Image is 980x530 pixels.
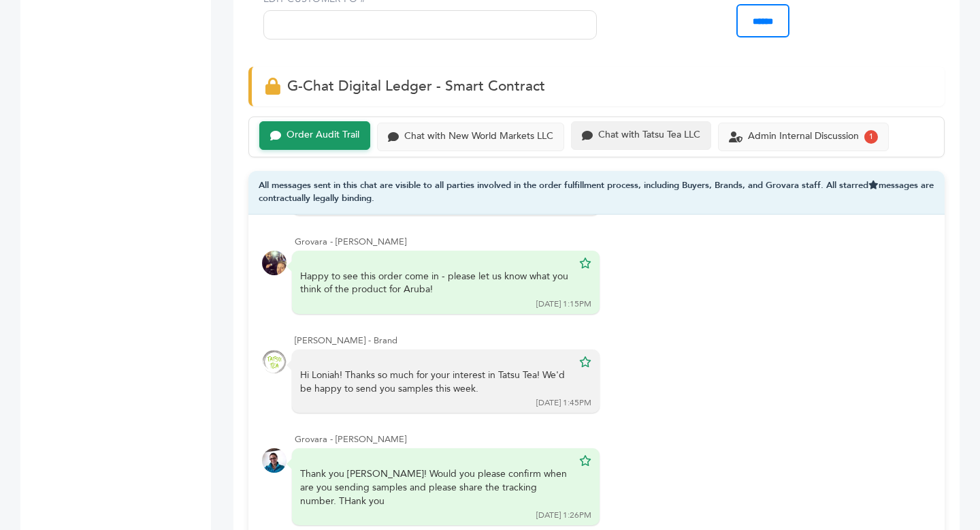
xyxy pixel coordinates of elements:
[248,171,945,215] div: All messages sent in this chat are visible to all parties involved in the order fulfillment proce...
[864,130,878,144] div: 1
[536,397,591,409] div: [DATE] 1:45PM
[287,76,545,96] span: G-Chat Digital Ledger - Smart Contract
[295,433,931,446] div: Grovara - [PERSON_NAME]
[748,131,859,142] div: Admin Internal Discussion
[300,270,572,296] div: Happy to see this order come in - please let us know what you think of the product for Aruba!
[300,369,572,395] div: Hi Loniah! Thanks so much for your interest in Tatsu Tea! We'd be happy to send you samples this ...
[287,129,359,141] div: Order Audit Trail
[536,510,591,521] div: [DATE] 1:26PM
[404,131,553,142] div: Chat with New World Markets LLC
[300,467,572,508] div: Thank you [PERSON_NAME]! Would you please confirm when are you sending samples and please share t...
[536,298,591,310] div: [DATE] 1:15PM
[295,236,931,248] div: Grovara - [PERSON_NAME]
[295,334,931,347] div: [PERSON_NAME] - Brand
[598,129,700,141] div: Chat with Tatsu Tea LLC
